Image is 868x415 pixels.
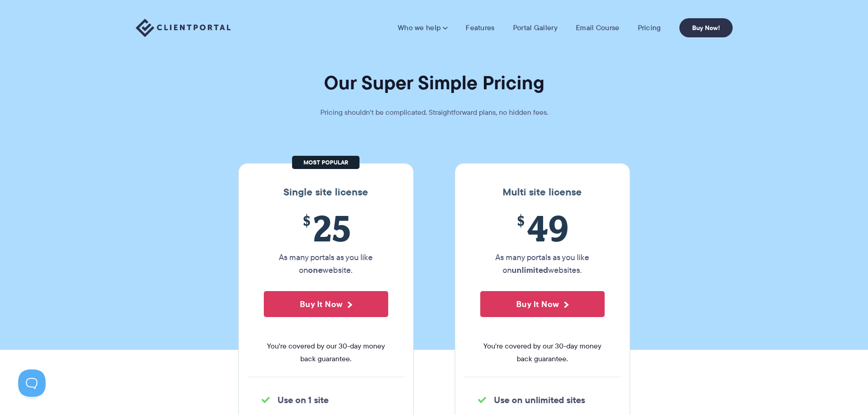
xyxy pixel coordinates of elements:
a: Features [466,23,494,32]
iframe: Toggle Customer Support [18,369,46,397]
strong: one [308,264,323,276]
a: Buy Now! [679,18,733,37]
a: Pricing [637,23,661,32]
p: As many portals as you like on websites. [480,251,605,277]
a: Who we help [398,23,447,32]
a: Email Course [576,23,620,32]
strong: Use on 1 site [277,393,329,407]
button: Buy It Now [264,291,388,317]
span: 25 [264,207,388,249]
span: You're covered by our 30-day money back guarantee. [480,340,605,365]
p: As many portals as you like on website. [264,251,388,277]
span: 49 [480,207,605,249]
h3: Multi site license [464,186,621,198]
a: Portal Gallery [513,23,558,32]
p: Pricing shouldn't be complicated. Straightforward plans, no hidden fees. [298,106,571,119]
strong: Use on unlimited sites [494,393,585,407]
span: You're covered by our 30-day money back guarantee. [264,340,388,365]
h3: Single site license [248,186,404,198]
strong: unlimited [512,264,548,276]
button: Buy It Now [480,291,605,317]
